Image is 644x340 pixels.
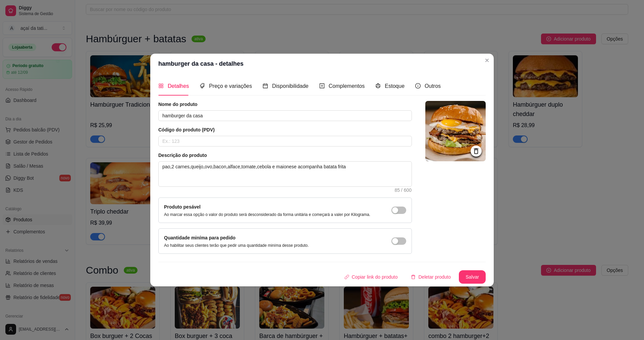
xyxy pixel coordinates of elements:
span: plus-square [319,83,325,89]
span: appstore [158,83,164,89]
span: tags [200,83,205,89]
label: Quantidade miníma para pedido [164,235,235,240]
span: info-circle [415,83,421,89]
article: Nome do produto [158,101,412,108]
span: Detalhes [168,83,189,89]
button: Copiar link do produto [339,270,403,284]
button: Salvar [459,270,486,284]
span: Outros [425,83,441,89]
input: Ex.: Hamburguer de costela [158,110,412,121]
p: Ao habilitar seus clientes terão que pedir uma quantidade miníma desse produto. [164,243,309,248]
img: logo da loja [425,101,486,161]
label: Produto pesável [164,204,201,210]
span: Complementos [329,83,365,89]
textarea: pao,2 carnes,queijo,ovo,bacon,alface,tomate,cebola e maionese acompanha batata frita [159,162,412,186]
article: Código do produto (PDV) [158,126,412,133]
span: calendar [263,83,268,89]
span: delete [411,275,416,279]
button: deleteDeletar produto [406,270,456,284]
p: Ao marcar essa opção o valor do produto será desconsiderado da forma unitária e começará a valer ... [164,212,370,217]
span: code-sandbox [375,83,381,89]
input: Ex.: 123 [158,136,412,147]
span: Estoque [385,83,405,89]
header: hamburger da casa - detalhes [150,54,494,74]
span: Preço e variações [209,83,252,89]
button: Close [482,55,492,66]
span: Disponibilidade [272,83,309,89]
article: Descrição do produto [158,152,412,159]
